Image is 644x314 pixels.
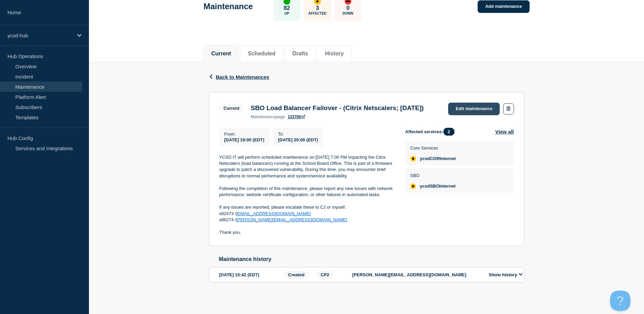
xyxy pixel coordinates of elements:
a: 133700 [288,115,305,119]
span: ycsdCORInternet [420,156,456,161]
p: ycsd-hub [7,33,73,38]
p: YCSD IT will perform scheduled maintenance on [DATE] 7:00 PM impacting the Citrix Netscalers (loa... [219,154,394,179]
p: Down [343,12,353,15]
p: Thank you, [219,229,394,235]
div: affected [410,184,416,189]
div: [DATE] 15:42 (EDT) [219,271,282,279]
p: SBO [410,173,456,178]
p: x82473 / [219,211,394,217]
span: ycsdSBOInternet [420,184,456,189]
span: Back to Maintenances [216,74,270,80]
p: 82 [283,5,290,12]
p: From : [224,132,264,137]
button: History [325,51,344,57]
a: [EMAIL_ADDRESS][DOMAIN_NAME] [236,211,311,216]
iframe: Help Scout Beacon - Open [610,291,630,311]
span: CP2 [316,271,334,279]
p: Up [284,12,289,15]
p: To : [278,132,318,137]
p: Following the completion of this maintenance, please report any new issues with network performan... [219,186,394,198]
p: 0 [346,5,349,12]
a: Add maintenance [478,0,529,13]
p: x86274 / [219,217,394,223]
h3: SBO Load Balancer Failover - (Citrix Netscalers; [DATE]) [251,104,424,112]
span: Created [284,271,309,279]
h1: Maintenance [204,2,253,11]
p: Affected [308,12,326,15]
button: Scheduled [248,51,275,57]
a: Edit maintenance [448,103,500,115]
button: Drafts [292,51,308,57]
div: affected [410,156,416,161]
button: Back to Maintenances [209,74,270,80]
button: View all [495,128,514,136]
span: Affected services: [405,128,458,136]
span: 2 [443,128,455,136]
button: Current [211,51,231,57]
p: page [251,115,285,119]
h2: Maintenance history [219,256,525,262]
span: [DATE] 19:00 (EDT) [224,137,264,142]
button: Show history [487,272,525,278]
p: [PERSON_NAME][EMAIL_ADDRESS][DOMAIN_NAME] [352,272,481,277]
p: 3 [316,5,319,12]
a: [PERSON_NAME][EMAIL_ADDRESS][DOMAIN_NAME] [236,217,347,222]
p: Core Services [410,145,456,151]
span: Current [219,104,244,112]
span: [DATE] 20:00 (EDT) [278,137,318,142]
p: If any issues are reported, please escalate these to CJ or myself. [219,204,394,210]
span: maintenance [251,115,275,119]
